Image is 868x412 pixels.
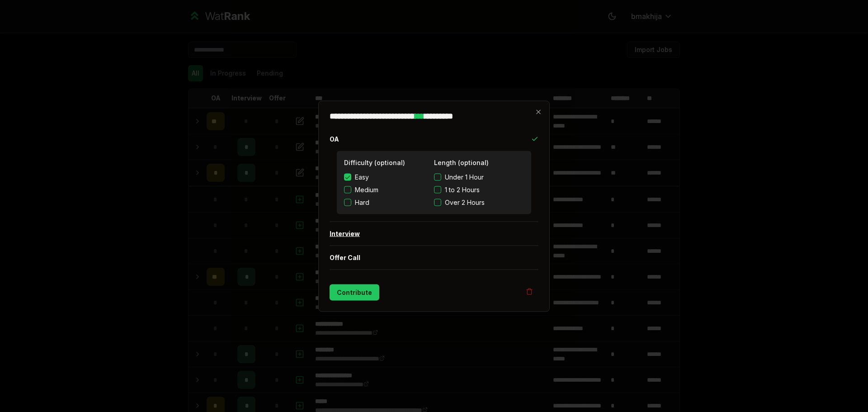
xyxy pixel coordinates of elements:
[445,185,480,194] span: 1 to 2 Hours
[434,199,441,206] button: Over 2 Hours
[344,173,351,180] button: Easy
[330,284,379,300] button: Contribute
[344,186,351,193] button: Medium
[330,127,538,151] button: OA
[330,246,538,269] button: Offer Call
[330,222,538,245] button: Interview
[434,186,441,193] button: 1 to 2 Hours
[344,199,351,206] button: Hard
[445,172,484,181] span: Under 1 Hour
[434,158,489,166] label: Length (optional)
[355,185,378,194] span: Medium
[355,172,369,181] span: Easy
[445,198,485,207] span: Over 2 Hours
[344,158,405,166] label: Difficulty (optional)
[434,173,441,180] button: Under 1 Hour
[330,151,538,221] div: OA
[355,198,369,207] span: Hard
